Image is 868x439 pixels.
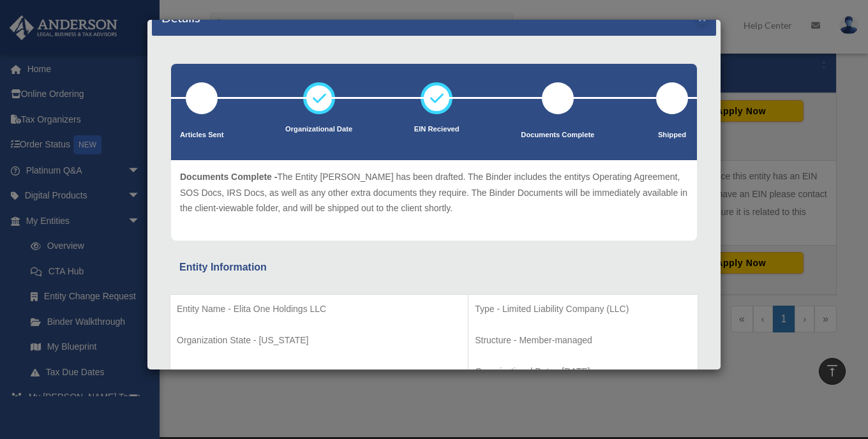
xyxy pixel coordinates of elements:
p: EIN Recieved [414,123,460,136]
p: Organizational Date - [DATE] [475,364,691,380]
p: Articles Sent [180,129,223,142]
div: Entity Information [179,258,689,276]
span: Documents Complete - [180,172,277,182]
p: Organizational Date [285,123,352,136]
p: Organization State - [US_STATE] [177,332,461,348]
p: Structure - Member-managed [475,332,691,348]
p: The Entity [PERSON_NAME] has been drafted. The Binder includes the entitys Operating Agreement, S... [180,169,688,216]
p: Documents Complete [521,129,594,142]
p: Entity Name - Elita One Holdings LLC [177,301,461,317]
p: Type - Limited Liability Company (LLC) [475,301,691,317]
button: × [698,10,707,24]
p: Shipped [656,129,688,142]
